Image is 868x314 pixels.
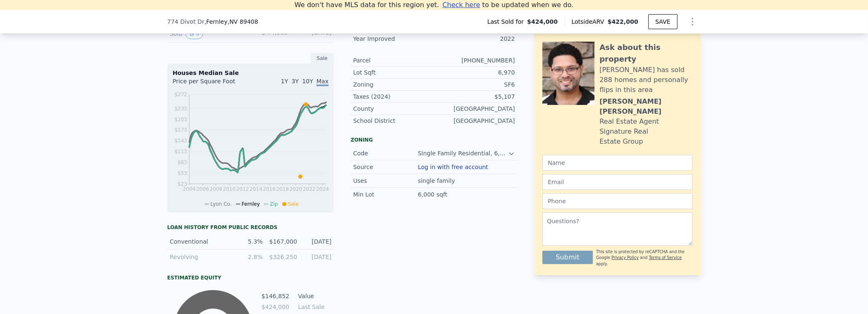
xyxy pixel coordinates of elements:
div: [PERSON_NAME] [PERSON_NAME] [600,97,692,117]
div: 5.3% [233,237,263,246]
tspan: $233 [174,106,187,112]
tspan: $83 [178,159,187,165]
span: 10Y [302,78,313,85]
div: 2022 [434,35,515,43]
tspan: 2004 [183,186,196,192]
span: $424,000 [527,17,558,26]
div: Loan history from public records [167,224,334,231]
span: 774 Divot Dr [167,17,204,26]
span: 3Y [291,78,299,85]
span: Max [316,78,329,86]
tspan: 2014 [250,186,263,192]
div: [DATE] [302,253,331,261]
div: Ask about this property [600,42,692,65]
div: Signature Real Estate Group [600,127,692,147]
span: Lotside ARV [572,17,607,26]
tspan: 2020 [289,186,302,192]
div: Single Family Residential, 6,000 sqft minimum lot size [418,149,508,157]
div: 6,970 [434,68,515,77]
span: 1Y [281,78,288,85]
div: This site is protected by reCAPTCHA and the Google and apply. [596,249,692,267]
div: Min Lot [353,190,418,199]
div: Estimated Equity [167,274,334,281]
div: Parcel [353,56,434,65]
tspan: 2012 [236,186,249,192]
div: Zoning [351,137,517,143]
input: Email [542,174,692,190]
button: View historical data [186,28,203,39]
div: County [353,105,434,113]
tspan: 2016 [263,186,276,192]
div: Revolving [170,253,228,261]
div: Code [353,149,418,157]
input: Name [542,155,692,171]
button: Submit [542,251,593,264]
tspan: 2006 [196,186,209,192]
div: $167,000 [268,237,297,246]
div: [DATE] [302,237,331,246]
tspan: 2008 [210,186,223,192]
span: Last Sold for [487,17,527,26]
span: Fernley [242,201,260,207]
div: Conventional [170,237,228,246]
div: [GEOGRAPHIC_DATA] [434,117,515,125]
div: [PERSON_NAME] has sold 288 homes and personally flips in this area [600,65,692,95]
button: SAVE [648,14,677,29]
tspan: $143 [174,138,187,144]
button: Log in with free account [418,164,488,170]
div: Uses [353,177,418,185]
tspan: $113 [174,149,187,155]
button: Show Options [684,13,701,30]
div: [DATE] [294,28,331,39]
a: Privacy Policy [612,255,639,260]
tspan: 2022 [303,186,316,192]
div: Lot Sqft [353,68,434,77]
span: , NV 89408 [228,18,258,25]
tspan: $203 [174,117,187,122]
div: SF6 [434,80,515,89]
span: Check here [442,1,480,9]
div: Source [353,163,418,171]
tspan: $23 [178,181,187,187]
a: Terms of Service [649,255,682,260]
span: Sale [288,201,299,207]
td: Last Sale [296,302,334,312]
div: Taxes (2024) [353,92,434,101]
div: Price per Square Foot [173,77,251,90]
div: Year Improved [353,35,434,43]
div: Real Estate Agent [600,117,659,127]
div: Houses Median Sale [173,69,329,77]
td: $424,000 [259,302,290,312]
div: Sold [170,28,244,39]
div: Zoning [353,80,434,89]
td: Value [296,292,334,301]
span: Zip [270,201,278,207]
div: Sale [311,53,334,64]
tspan: $173 [174,127,187,133]
div: 6,000 sqft [418,190,449,199]
tspan: 2024 [316,186,329,192]
div: single family [418,177,457,185]
tspan: $272 [174,92,187,97]
div: $5,107 [434,92,515,101]
input: Phone [542,193,692,209]
div: School District [353,117,434,125]
div: [GEOGRAPHIC_DATA] [434,105,515,113]
div: [PHONE_NUMBER] [434,56,515,65]
tspan: $53 [178,170,187,176]
tspan: 2018 [276,186,289,192]
div: 2.8% [233,253,263,261]
td: $146,852 [259,292,290,301]
span: $422,000 [607,18,638,25]
span: , Fernley [204,17,258,26]
span: Lyon Co. [211,201,232,207]
tspan: 2010 [223,186,236,192]
div: $326,250 [268,253,297,261]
